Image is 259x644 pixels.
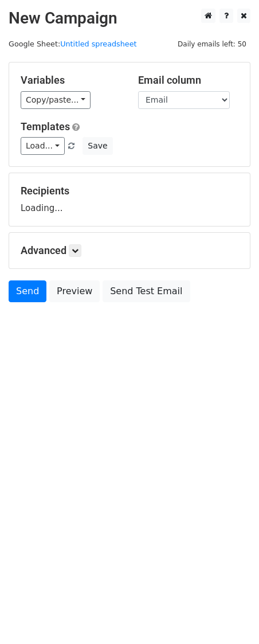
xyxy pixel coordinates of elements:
a: Send [9,280,46,302]
a: Untitled spreadsheet [60,40,136,48]
a: Load... [21,137,65,155]
a: Send Test Email [103,280,190,302]
a: Templates [21,120,70,132]
small: Google Sheet: [9,40,137,48]
span: Daily emails left: 50 [174,38,250,50]
h5: Variables [21,74,121,87]
h2: New Campaign [9,9,250,28]
a: Copy/paste... [21,91,91,109]
a: Preview [49,280,100,302]
iframe: Chat Widget [202,589,259,644]
div: Loading... [21,185,238,214]
a: Daily emails left: 50 [174,40,250,48]
button: Save [83,137,112,155]
h5: Email column [138,74,238,87]
h5: Recipients [21,185,238,197]
h5: Advanced [21,244,238,257]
